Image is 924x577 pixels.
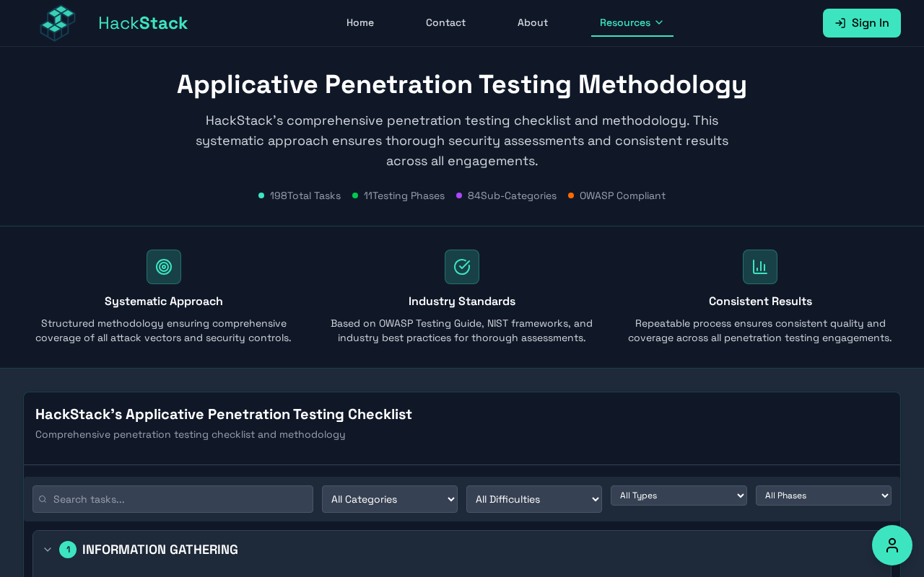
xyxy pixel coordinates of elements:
p: Comprehensive penetration testing checklist and methodology [35,427,889,441]
a: Contact [417,9,474,37]
span: Hack [98,12,188,35]
p: Structured methodology ensuring comprehensive coverage of all attack vectors and security controls. [23,316,304,345]
a: About [509,9,557,37]
span: Stack [139,12,188,34]
button: Accessibility Options [872,525,912,565]
p: HackStack's comprehensive penetration testing checklist and methodology. This systematic approach... [185,110,739,171]
input: Search tasks... [32,485,313,513]
p: Based on OWASP Testing Guide, NIST frameworks, and industry best practices for thorough assessments. [321,316,602,345]
p: Repeatable process ensures consistent quality and coverage across all penetration testing engagem... [620,316,901,345]
h1: HackStack's Applicative Penetration Testing Checklist [35,404,889,424]
h3: Industry Standards [321,293,602,310]
button: Resources [591,9,674,37]
span: 11 Testing Phases [364,188,445,203]
h3: Systematic Approach [23,293,304,310]
span: 84 Sub-Categories [468,188,557,203]
span: OWASP Compliant [580,188,666,203]
a: Sign In [823,9,901,38]
a: Home [338,9,383,37]
h2: INFORMATION GATHERING [82,539,238,560]
h1: Applicative Penetration Testing Methodology [23,70,901,99]
span: 1 [59,541,77,558]
h3: Consistent Results [620,293,901,310]
span: 198 Total Tasks [270,188,341,203]
span: Resources [600,15,650,30]
span: Sign In [852,14,889,32]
